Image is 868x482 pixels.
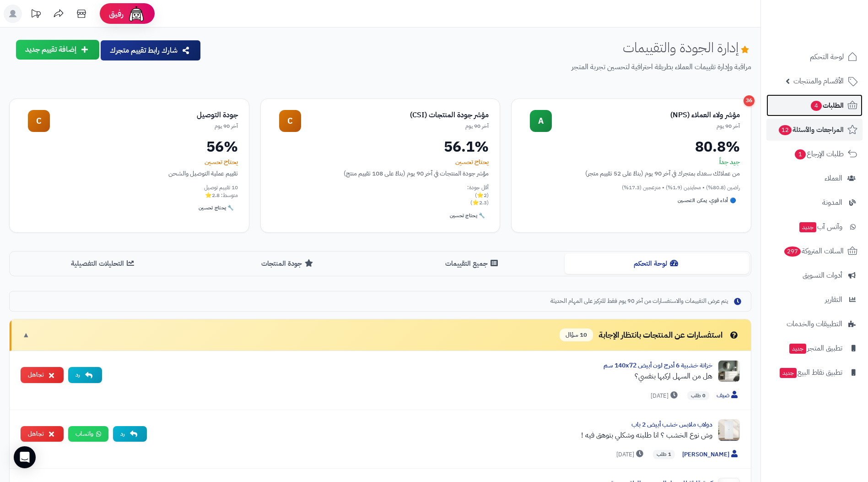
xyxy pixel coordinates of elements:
div: 56.1% [272,139,489,154]
button: جودة المنتجات [196,253,380,274]
h1: إدارة الجودة والتقييمات [623,40,751,55]
span: طلبات الإرجاع [794,148,844,160]
span: المراجعات والأسئلة [778,123,844,136]
span: السلات المتروكة [783,245,844,257]
div: هل من السهل اركبها بنفسي؟ [109,371,712,382]
div: C [28,110,50,132]
a: الطلبات4 [766,94,863,116]
div: A [530,110,552,132]
span: التطبيقات والخدمات [787,318,842,330]
div: جودة التوصيل [50,110,238,120]
span: الطلبات [810,99,844,112]
a: التطبيقات والخدمات [766,313,863,335]
span: رفيق [109,8,124,19]
a: دولاب ملابس خشب أبيض 2 باب [631,420,712,429]
a: وآتس آبجديد [766,216,863,238]
span: 0 طلب [687,391,709,400]
div: Open Intercom Messenger [14,446,36,468]
span: لوحة التحكم [810,50,844,63]
button: التحليلات التفصيلية [11,253,196,274]
span: ضيف [717,391,740,400]
div: من عملائك سعداء بمتجرك في آخر 90 يوم (بناءً على 52 تقييم متجر) [523,169,740,178]
span: 297 [784,246,802,257]
div: يحتاج تحسين [272,158,489,167]
span: وآتس آب [798,220,842,233]
button: شارك رابط تقييم متجرك [101,40,200,60]
button: لوحة التحكم [565,253,749,274]
div: استفسارات عن المنتجات بانتظار الإجابة [560,329,740,342]
span: الأقسام والمنتجات [793,75,844,88]
span: العملاء [825,172,842,185]
span: 10 سؤال [560,329,593,342]
a: خزانة خشبية 6 أدرج لون أبيض 140x72 سم [604,361,712,370]
button: رد [68,367,102,383]
div: 🔧 يحتاج تحسين [195,203,237,214]
button: إضافة تقييم جديد [16,40,99,60]
span: [DATE] [651,391,680,400]
span: جديد [780,368,797,378]
span: جديد [789,344,806,354]
span: المدونة [822,196,842,209]
img: ai-face.png [127,5,146,23]
a: لوحة التحكم [766,46,863,68]
a: التقارير [766,289,863,311]
div: أقل جودة: (2⭐) (2.3⭐) [272,184,489,207]
img: Product [718,360,740,382]
div: تقييم عملية التوصيل والشحن [21,169,238,178]
a: تطبيق نقاط البيعجديد [766,361,863,383]
div: 10 تقييم توصيل متوسط: 2.8⭐ [21,184,238,199]
span: تطبيق المتجر [788,342,842,355]
span: تطبيق نقاط البيع [779,366,842,379]
span: 1 [794,149,806,160]
a: تطبيق المتجرجديد [766,337,863,359]
span: 4 [810,100,822,111]
a: تحديثات المنصة [24,5,47,25]
a: المدونة [766,192,863,214]
div: مؤشر ولاء العملاء (NPS) [552,110,740,120]
img: logo-2.png [806,13,859,33]
div: 56% [21,139,238,154]
button: تجاهل [21,367,64,383]
div: آخر 90 يوم [301,122,489,130]
a: العملاء [766,167,863,189]
a: السلات المتروكة297 [766,240,863,262]
div: وش نوع الخشب ؟ انا طلبته وشكلي بتوهق فيه ! [154,430,712,441]
button: تجاهل [21,426,64,442]
span: يتم عرض التقييمات والاستفسارات من آخر 90 يوم فقط للتركيز على المهام الحديثة [550,297,728,306]
div: 🔵 أداء قوي، يمكن التحسين [674,195,740,206]
div: مؤشر جودة المنتجات في آخر 90 يوم (بناءً على 108 تقييم منتج) [272,169,489,178]
span: جديد [799,222,816,232]
span: أدوات التسويق [803,269,842,282]
span: التقارير [825,293,842,306]
span: ▼ [22,330,30,340]
span: [DATE] [616,450,646,459]
div: 🔧 يحتاج تحسين [446,210,489,221]
span: 1 طلب [653,450,675,459]
span: 12 [778,125,792,136]
img: Product [718,419,740,441]
div: مؤشر جودة المنتجات (CSI) [301,110,489,120]
div: آخر 90 يوم [50,122,238,130]
div: 36 [744,95,755,106]
button: رد [113,426,147,442]
div: يحتاج تحسين [21,158,238,167]
button: جميع التقييمات [380,253,565,274]
p: مراقبة وإدارة تقييمات العملاء بطريقة احترافية لتحسين تجربة المتجر [209,62,751,72]
div: راضين (80.8%) • محايدين (1.9%) • منزعجين (17.3%) [523,184,740,192]
a: المراجعات والأسئلة12 [766,119,863,141]
a: طلبات الإرجاع1 [766,143,863,165]
a: واتساب [68,426,108,442]
a: أدوات التسويق [766,264,863,286]
div: C [279,110,301,132]
span: [PERSON_NAME] [682,450,740,460]
div: 80.8% [523,139,740,154]
div: جيد جداً [523,158,740,167]
div: آخر 90 يوم [552,122,740,130]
